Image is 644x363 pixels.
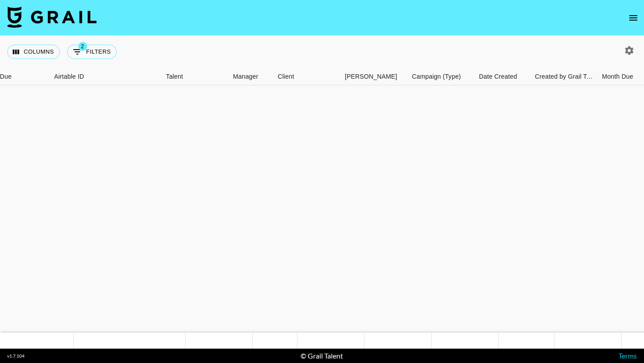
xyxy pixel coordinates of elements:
img: Grail Talent [7,6,97,28]
div: Campaign (Type) [407,68,475,85]
div: Talent [166,68,183,85]
button: Select columns [7,45,60,59]
span: 2 [78,42,87,51]
div: [PERSON_NAME] [345,68,397,85]
div: Created by Grail Team [530,68,597,85]
div: © Grail Talent [301,351,343,360]
div: Airtable ID [50,68,161,85]
a: Terms [619,351,637,360]
div: Client [273,68,340,85]
div: Talent [161,68,229,85]
div: v 1.7.104 [7,353,25,359]
div: Manager [229,68,273,85]
div: Campaign (Type) [412,68,461,85]
div: Date Created [479,68,517,85]
button: Show filters [67,45,117,59]
button: open drawer [624,9,642,27]
div: Manager [233,68,258,85]
div: Booker [340,68,407,85]
div: Date Created [475,68,530,85]
div: Created by Grail Team [535,68,596,85]
div: Airtable ID [54,68,84,85]
div: Client [278,68,294,85]
div: Month Due [602,68,633,85]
